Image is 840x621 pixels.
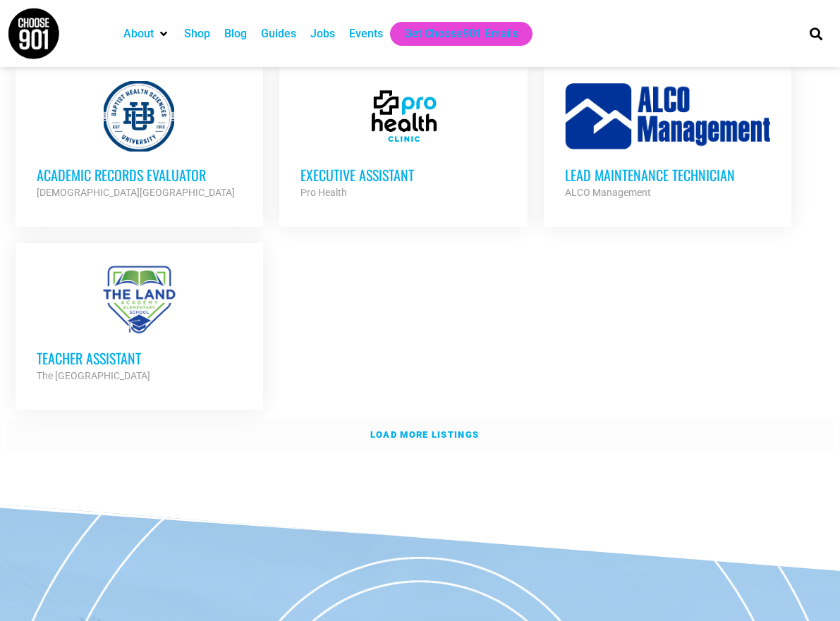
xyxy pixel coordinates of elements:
a: Academic Records Evaluator [DEMOGRAPHIC_DATA][GEOGRAPHIC_DATA] [16,60,263,222]
strong: Load more listings [370,429,479,440]
a: Get Choose901 Emails [404,25,518,42]
h3: Academic Records Evaluator [37,166,242,184]
a: Lead Maintenance Technician ALCO Management [544,60,791,222]
a: Events [349,25,383,42]
a: Teacher Assistant The [GEOGRAPHIC_DATA] [16,243,263,405]
a: Blog [224,25,247,42]
h3: Teacher Assistant [37,349,242,367]
strong: Pro Health [300,187,347,198]
a: Jobs [310,25,335,42]
div: Search [804,22,827,45]
a: Executive Assistant Pro Health [279,60,527,222]
nav: Main nav [116,22,786,46]
div: About [116,22,177,46]
a: About [123,25,154,42]
h3: Executive Assistant [300,166,506,184]
strong: The [GEOGRAPHIC_DATA] [37,370,150,381]
h3: Lead Maintenance Technician [565,166,770,184]
strong: ALCO Management [565,187,651,198]
a: Load more listings [7,419,833,451]
strong: [DEMOGRAPHIC_DATA][GEOGRAPHIC_DATA] [37,187,235,198]
a: Guides [261,25,296,42]
a: Shop [184,25,210,42]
